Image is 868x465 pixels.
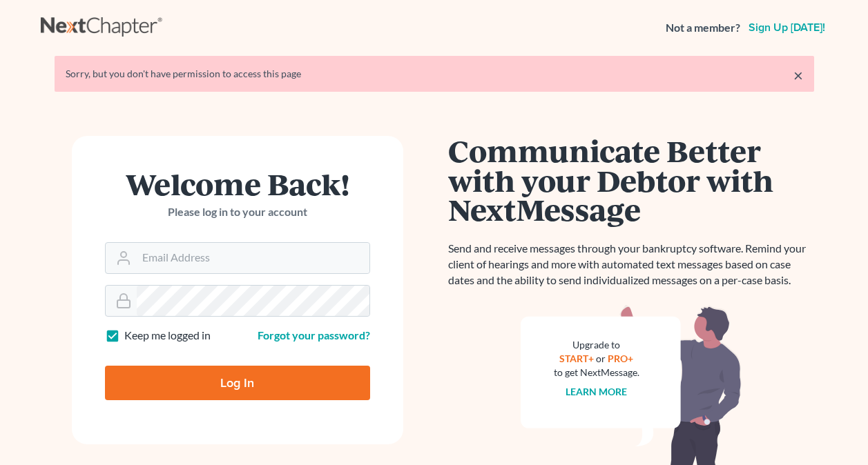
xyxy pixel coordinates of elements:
input: Log In [105,366,370,400]
p: Send and receive messages through your bankruptcy software. Remind your client of hearings and mo... [448,241,814,288]
div: Upgrade to [554,338,639,352]
strong: Not a member? [666,20,740,36]
a: START+ [559,353,594,364]
a: Forgot your password? [258,328,370,342]
a: PRO+ [608,353,633,364]
h1: Communicate Better with your Debtor with NextMessage [448,136,814,224]
p: Please log in to your account [105,204,370,220]
h1: Welcome Back! [105,169,370,199]
div: Sorry, but you don't have permission to access this page [66,67,803,81]
input: Email Address [137,243,369,273]
a: Learn more [566,386,627,397]
a: × [793,67,803,83]
label: Keep me logged in [124,328,211,344]
span: or [596,353,606,364]
a: Sign up [DATE]! [746,22,828,33]
div: to get NextMessage. [554,366,639,379]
